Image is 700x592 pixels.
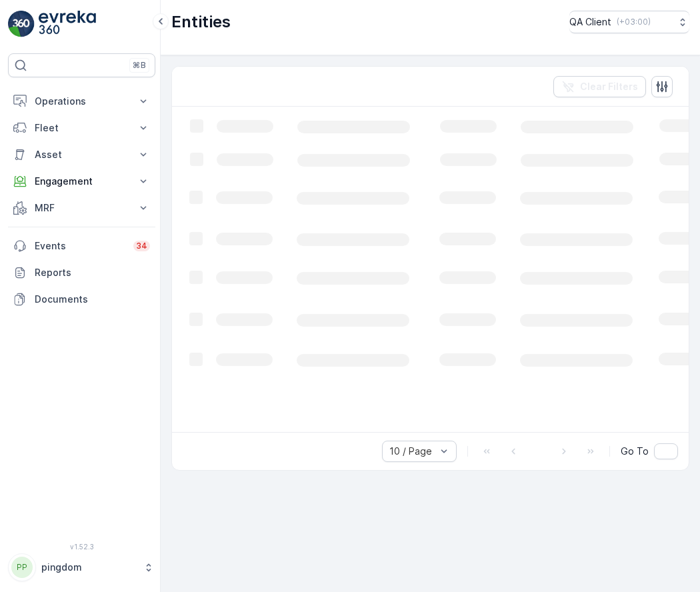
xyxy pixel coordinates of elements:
[8,88,155,115] button: Operations
[569,15,611,29] p: QA Client
[35,266,150,279] p: Reports
[171,11,231,33] p: Entities
[8,286,155,313] a: Documents
[8,259,155,286] a: Reports
[569,11,689,33] button: QA Client(+03:00)
[41,561,137,574] p: pingdom
[580,80,638,93] p: Clear Filters
[35,95,129,108] p: Operations
[8,115,155,141] button: Fleet
[8,168,155,195] button: Engagement
[35,121,129,135] p: Fleet
[35,293,150,306] p: Documents
[8,233,155,259] a: Events34
[553,76,646,97] button: Clear Filters
[8,543,155,551] span: v 1.52.3
[35,201,129,215] p: MRF
[8,11,35,37] img: logo
[136,241,147,251] p: 34
[39,11,96,37] img: logo_light-DOdMpM7g.png
[35,148,129,161] p: Asset
[8,195,155,221] button: MRF
[621,445,649,458] span: Go To
[11,557,33,578] div: PP
[35,175,129,188] p: Engagement
[133,60,146,71] p: ⌘B
[35,239,125,253] p: Events
[617,17,651,27] p: ( +03:00 )
[8,141,155,168] button: Asset
[8,553,155,581] button: PPpingdom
